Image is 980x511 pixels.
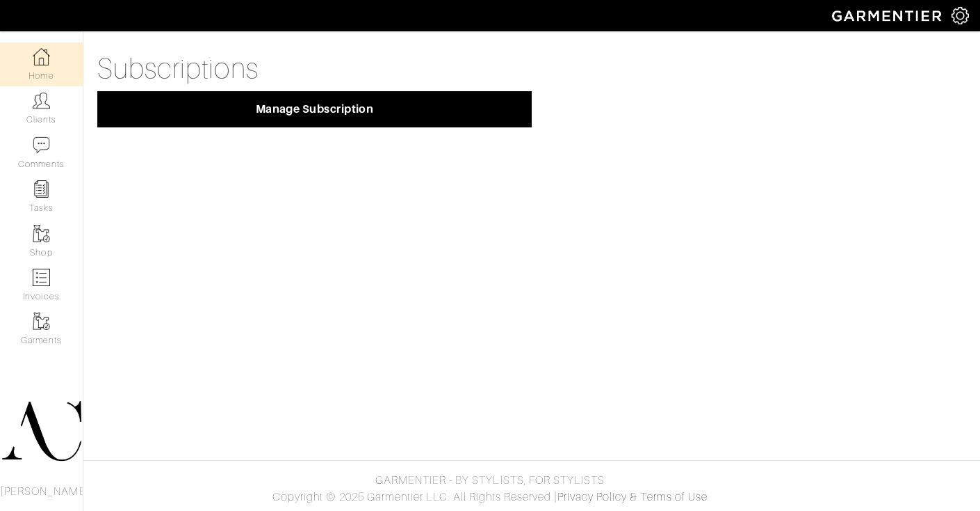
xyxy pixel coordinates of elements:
[33,180,50,198] img: reminder-icon-8004d30b9f0a5d33ae49ab947aed9ed385cf756f9e5892f1edd6e32f2345188e.png
[97,91,532,127] button: Manage Subscription
[557,491,708,503] a: Privacy Policy & Terms of Use
[825,3,952,28] img: garmentier-logo-header-white-b43fb05a5012e4ada735d5af1a66efaba907eab6374d6393d1fbf88cb4ef424d.png
[33,136,50,154] img: comment-icon-a0a6a9ef722e966f86d9cbdc48e553b5cf19dbc54f86b18d962a5391bc8f6eb6.png
[97,52,966,86] h1: Subscriptions
[33,225,50,242] img: garments-icon-b7da505a4dc4fd61783c78ac3ca0ef83fa9d6f193b1c9dc38574b1d14d53ca28.png
[33,92,50,109] img: clients-icon-6bae9207a08558b7cb47a8932f037763ab4055f8c8b6bfacd5dc20c3e0201464.png
[33,48,50,65] img: dashboard-icon-dbcd8f5a0b271acd01030246c82b418ddd0df26cd7fceb0bd07c9910d44c42f6.png
[272,491,554,503] span: Copyright © 2025 Garmentier LLC. All Rights Reserved.
[952,7,969,24] img: gear-icon-white-bd11855cb880d31180b6d7d6211b90ccbf57a29d726f0c71d8c61bd08dd39cc2.png
[108,102,521,116] span: Manage Subscription
[33,313,50,330] img: garments-icon-b7da505a4dc4fd61783c78ac3ca0ef83fa9d6f193b1c9dc38574b1d14d53ca28.png
[33,269,50,286] img: orders-icon-0abe47150d42831381b5fb84f609e132dff9fe21cb692f30cb5eec754e2cba89.png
